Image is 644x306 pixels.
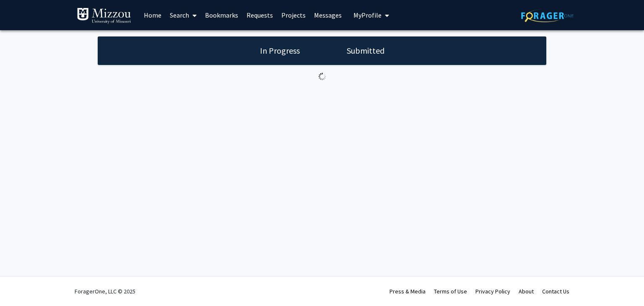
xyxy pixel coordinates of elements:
a: Bookmarks [201,0,242,30]
a: Requests [242,0,277,30]
a: About [519,288,534,295]
img: Loading [315,69,330,84]
h1: In Progress [257,45,302,57]
a: Messages [310,0,346,30]
a: Projects [277,0,310,30]
iframe: Chat [6,268,36,300]
a: Privacy Policy [475,288,510,295]
img: University of Missouri Logo [77,8,131,24]
div: ForagerOne, LLC © 2025 [75,277,135,306]
a: Terms of Use [434,288,467,295]
a: Contact Us [542,288,569,295]
span: My Profile [353,11,382,19]
a: Search [166,0,201,30]
h1: Submitted [344,45,387,57]
img: ForagerOne Logo [521,9,574,22]
a: Press & Media [390,288,426,295]
a: Home [140,0,166,30]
